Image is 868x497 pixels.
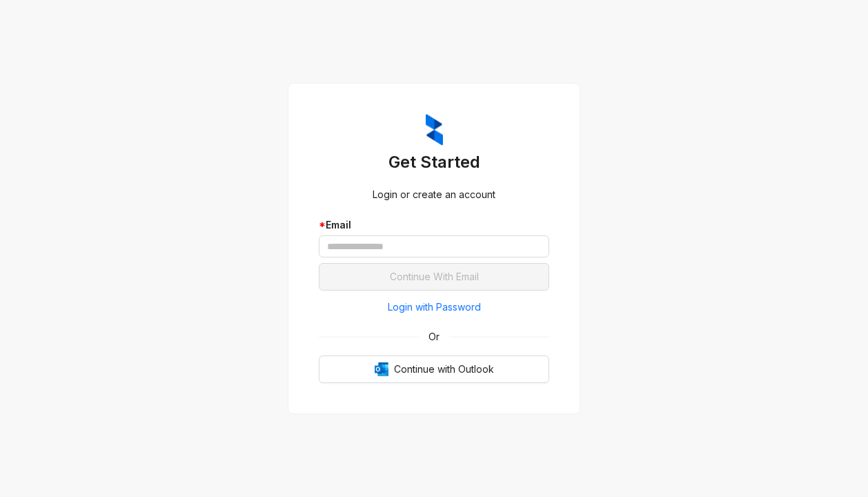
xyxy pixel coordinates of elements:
h3: Get Started [319,151,549,173]
span: Login with Password [388,300,481,315]
div: Login or create an account [319,187,549,202]
img: Outlook [375,362,388,376]
div: Email [319,217,549,233]
button: OutlookContinue with Outlook [319,355,549,383]
span: Or [419,329,449,344]
img: ZumaIcon [426,114,443,146]
span: Continue with Outlook [394,362,494,377]
button: Login with Password [319,296,549,318]
button: Continue With Email [319,263,549,291]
